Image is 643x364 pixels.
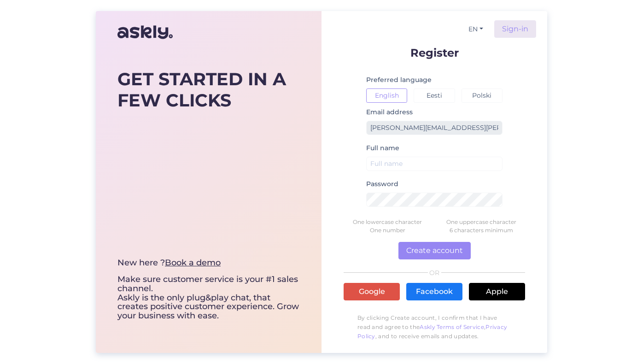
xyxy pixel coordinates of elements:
[434,218,528,226] div: One uppercase character
[494,20,536,38] a: Sign-in
[428,270,441,276] span: OR
[117,258,300,268] div: New here ?
[366,143,399,153] label: Full name
[165,258,221,268] a: Book a demo
[366,121,503,135] input: Enter email
[465,23,487,36] button: EN
[469,283,525,300] a: Apple
[344,309,525,346] p: By clicking Create account, I confirm that I have read and agree to the , , and to receive emails...
[366,88,407,103] button: English
[414,88,455,103] button: Eesti
[340,218,434,226] div: One lowercase character
[344,47,525,59] p: Register
[117,21,173,43] img: Askly
[117,69,300,111] div: GET STARTED IN A FEW CLICKS
[344,283,400,300] a: Google
[406,283,462,300] a: Facebook
[366,157,503,171] input: Full name
[420,323,484,330] a: Askly Terms of Service
[366,75,432,85] label: Preferred language
[366,107,413,117] label: Email address
[340,226,434,235] div: One number
[398,242,471,259] button: Create account
[366,179,398,189] label: Password
[434,226,528,235] div: 6 characters minimum
[117,258,300,321] div: Make sure customer service is your #1 sales channel. Askly is the only plug&play chat, that creat...
[462,88,503,103] button: Polski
